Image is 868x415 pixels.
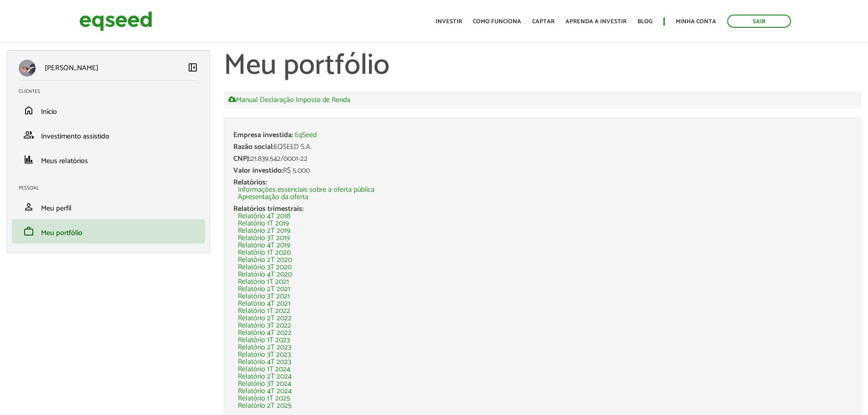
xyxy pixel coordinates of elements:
[238,249,291,256] a: Relatório 1T 2020
[238,359,291,366] a: Relatório 4T 2023
[187,62,198,75] a: Colapsar menu
[238,395,290,402] a: Relatório 1T 2025
[238,227,290,235] a: Relatório 2T 2019
[23,226,34,237] span: work
[233,176,267,189] span: Relatórios:
[238,329,292,337] a: Relatório 4T 2022
[19,154,198,165] a: financeMeus relatórios
[532,19,555,25] a: Captar
[79,9,152,33] img: EqSeed
[41,130,109,143] span: Investimento assistido
[238,286,290,293] a: Relatório 2T 2021
[637,19,652,25] a: Blog
[45,64,98,72] p: [PERSON_NAME]
[238,235,290,242] a: Relatório 3T 2019
[41,227,82,239] span: Meu portfólio
[238,300,290,307] a: Relatório 4T 2021
[238,388,292,395] a: Relatório 4T 2024
[238,351,291,359] a: Relatório 3T 2023
[41,155,88,167] span: Meus relatórios
[238,194,308,201] a: Apresentação da oferta
[23,154,34,165] span: finance
[23,201,34,212] span: person
[238,264,292,271] a: Relatório 3T 2020
[238,278,289,286] a: Relatório 1T 2021
[565,19,627,25] a: Aprenda a investir
[233,153,251,165] span: CNPJ:
[19,201,198,212] a: personMeu perfil
[12,123,205,147] li: Investimento assistido
[238,213,290,220] a: Relatório 4T 2018
[238,337,290,344] a: Relatório 1T 2023
[23,105,34,116] span: home
[187,62,198,73] span: left_panel_close
[19,226,198,237] a: workMeu portfólio
[233,164,283,177] span: Valor investido:
[238,315,292,322] a: Relatório 2T 2022
[12,195,205,219] li: Meu perfil
[436,19,462,25] a: Investir
[19,105,198,116] a: homeInício
[238,380,291,388] a: Relatório 3T 2024
[19,185,205,191] h2: Pessoal
[238,344,291,351] a: Relatório 2T 2023
[238,373,292,380] a: Relatório 2T 2024
[238,186,375,194] a: Informações essenciais sobre a oferta pública
[295,132,317,139] a: EqSeed
[238,256,292,264] a: Relatório 2T 2020
[233,155,852,163] div: 21.839.542/0001-22
[233,167,852,174] div: R$ 5.000
[228,96,350,104] a: Manual Declaração Imposto de Renda
[238,271,292,278] a: Relatório 4T 2020
[41,106,57,118] span: Início
[12,98,205,123] li: Início
[233,143,852,151] div: EQSEED S.A.
[233,141,274,153] span: Razão social:
[238,293,290,300] a: Relatório 3T 2021
[233,129,293,141] span: Empresa investida:
[238,307,290,315] a: Relatório 1T 2022
[41,202,72,215] span: Meu perfil
[238,402,292,410] a: Relatório 2T 2025
[12,219,205,244] li: Meu portfólio
[238,220,289,227] a: Relatório 1T 2019
[238,242,290,249] a: Relatório 4T 2019
[727,15,791,28] a: Sair
[19,129,198,140] a: groupInvestimento assistido
[19,89,205,94] h2: Clientes
[12,147,205,172] li: Meus relatórios
[23,129,34,140] span: group
[676,19,716,25] a: Minha conta
[238,366,290,373] a: Relatório 1T 2024
[473,19,521,25] a: Como funciona
[238,322,291,329] a: Relatório 3T 2022
[224,50,861,82] h1: Meu portfólio
[233,203,303,215] span: Relatórios trimestrais:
